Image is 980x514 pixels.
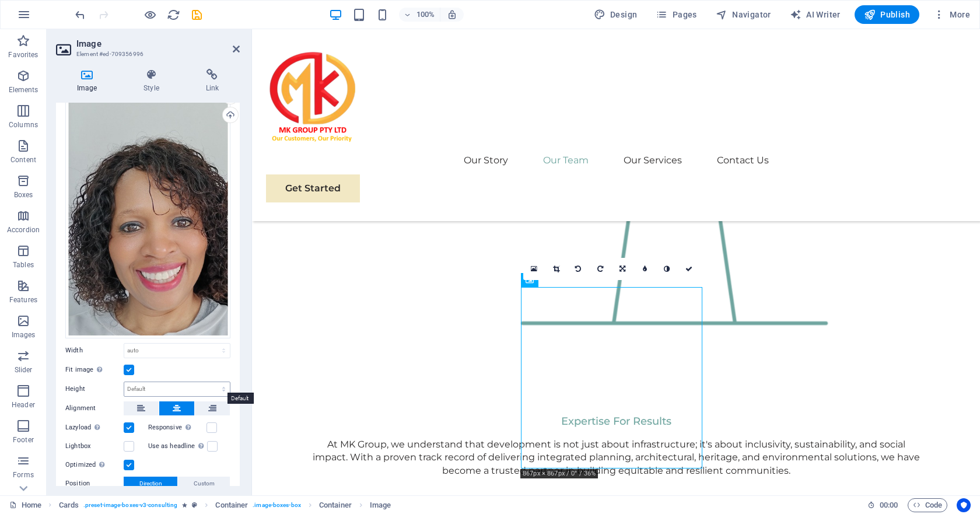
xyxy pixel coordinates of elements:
[59,498,391,512] nav: breadcrumb
[447,9,457,20] i: On resize automatically adjust zoom level to fit chosen device.
[790,9,841,20] span: AI Writer
[148,439,207,453] label: Use as headline
[65,97,230,338] div: beau2-GpgEKfiV6DciKgigWFTfEA.jpeg
[416,8,435,22] h6: 100%
[178,477,230,491] button: Custom
[8,50,38,60] p: Favorites
[83,498,177,512] span: . preset-image-boxes-v3-consulting
[370,498,391,512] span: Click to select. Double-click to edit
[65,458,124,472] label: Optimized
[215,498,248,512] span: Click to select. Double-click to edit
[523,258,545,280] a: Select files from the file manager, stock photos, or upload file(s)
[76,39,240,49] h2: Image
[880,498,898,512] span: 00 00
[65,401,124,415] label: Alignment
[73,8,87,22] i: Undo: Fit image (Ctrl+Z)
[864,9,910,20] span: Publish
[253,498,301,512] span: . image-boxes-box
[194,477,215,491] span: Custom
[867,498,898,512] h6: Session time
[148,421,206,435] label: Responsive
[10,155,36,165] p: Content
[56,69,123,93] h4: Image
[182,502,187,508] i: Element contains an animation
[9,498,41,512] a: Click to cancel selection. Double-click to open Pages
[785,5,845,24] button: AI Writer
[9,85,38,95] p: Elements
[65,347,124,354] label: Width
[65,439,124,453] label: Lightbox
[65,363,124,377] label: Fit image
[7,225,40,235] p: Accordion
[65,477,124,491] label: Position
[913,498,942,512] span: Code
[73,8,87,22] button: undo
[143,8,157,22] button: Click here to leave preview mode and continue editing
[12,400,35,410] p: Header
[9,295,37,305] p: Features
[711,5,776,24] button: Navigator
[594,9,638,20] span: Design
[15,365,33,375] p: Slider
[888,501,890,509] span: :
[12,330,36,340] p: Images
[65,421,124,435] label: Lazyload
[656,258,678,280] a: Greyscale
[65,386,124,392] label: Height
[192,502,197,508] i: This element is a customizable preset
[545,258,568,280] a: Crop mode
[589,5,642,24] button: Design
[59,498,79,512] span: Click to select. Double-click to edit
[13,260,34,270] p: Tables
[399,8,440,22] button: 100%
[13,470,34,480] p: Forms
[14,190,33,200] p: Boxes
[319,498,352,512] span: Click to select. Double-click to edit
[167,8,180,22] i: Reload page
[678,258,701,280] a: Confirm ( Ctrl ⏎ )
[651,5,701,24] button: Pages
[957,498,971,512] button: Usercentrics
[185,69,240,93] h4: Link
[190,8,204,22] button: save
[589,5,642,24] div: Design (Ctrl+Alt+Y)
[124,477,177,491] button: Direction
[9,120,38,130] p: Columns
[716,9,771,20] span: Navigator
[929,5,975,24] button: More
[13,435,34,445] p: Footer
[123,69,184,93] h4: Style
[139,477,162,491] span: Direction
[933,9,970,20] span: More
[612,258,634,280] a: Change orientation
[190,8,204,22] i: Save (Ctrl+S)
[656,9,696,20] span: Pages
[590,258,612,280] a: Rotate right 90°
[908,498,947,512] button: Code
[166,8,180,22] button: reload
[228,393,254,404] mark: Default
[634,258,656,280] a: Blur
[855,5,919,24] button: Publish
[76,49,216,60] h3: Element #ed-709356996
[568,258,590,280] a: Rotate left 90°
